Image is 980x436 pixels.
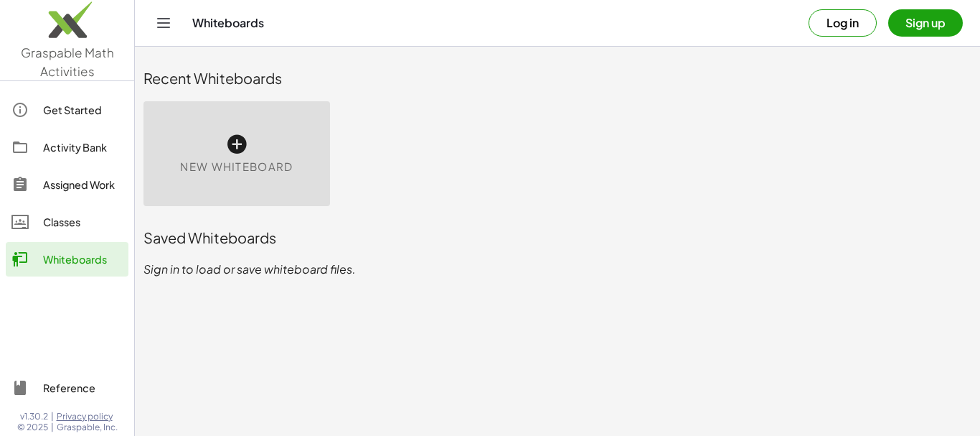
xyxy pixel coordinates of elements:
[43,213,123,231] div: Classes
[43,379,123,396] div: Reference
[143,261,971,278] p: Sign in to load or save whiteboard files.
[17,422,48,433] span: © 2025
[51,422,54,433] span: |
[43,251,123,268] div: Whiteboards
[6,130,128,164] a: Activity Bank
[6,242,128,277] a: Whiteboards
[43,101,123,119] div: Get Started
[152,11,175,34] button: Toggle navigation
[809,9,877,37] button: Log in
[143,68,971,88] div: Recent Whiteboards
[20,411,48,422] span: v1.30.2
[180,159,293,175] span: New Whiteboard
[57,411,118,422] a: Privacy policy
[6,371,128,405] a: Reference
[143,228,971,248] div: Saved Whiteboards
[6,205,128,239] a: Classes
[6,93,128,127] a: Get Started
[57,422,118,433] span: Graspable, Inc.
[6,167,128,202] a: Assigned Work
[888,9,963,37] button: Sign up
[43,176,123,193] div: Assigned Work
[51,411,54,422] span: |
[21,45,114,79] span: Graspable Math Activities
[43,139,123,156] div: Activity Bank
